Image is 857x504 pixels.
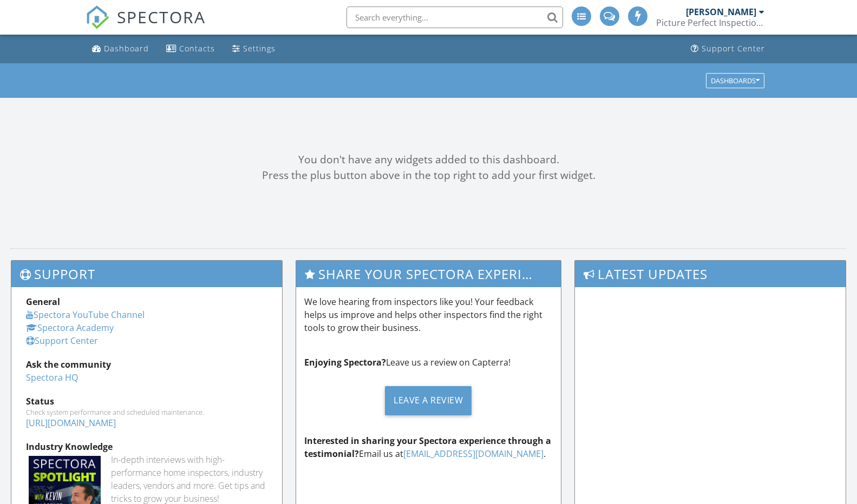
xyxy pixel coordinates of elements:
[26,322,114,334] a: Spectora Academy
[711,77,760,84] div: Dashboards
[26,309,145,321] a: Spectora YouTube Channel
[296,261,560,287] h3: Share Your Spectora Experience
[304,435,551,460] strong: Interested in sharing your Spectora experience through a testimonial?
[403,448,544,460] a: [EMAIL_ADDRESS][DOMAIN_NAME]
[11,168,846,183] div: Press the plus button above in the top right to add your first widget.
[86,5,109,29] img: The Best Home Inspection Software - Spectora
[304,377,552,423] a: Leave a Review
[304,356,386,368] strong: Enjoying Spectora?
[304,434,552,460] p: Email us at .
[117,5,206,28] span: SPECTORA
[26,440,267,453] div: Industry Knowledge
[575,261,846,287] h3: Latest Updates
[686,39,769,59] a: Support Center
[26,335,98,347] a: Support Center
[243,43,276,54] div: Settings
[11,261,282,287] h3: Support
[385,386,472,415] div: Leave a Review
[26,358,267,371] div: Ask the community
[26,395,267,408] div: Status
[686,6,756,17] div: [PERSON_NAME]
[228,39,280,59] a: Settings
[104,43,149,54] div: Dashboard
[26,296,60,308] strong: General
[346,6,563,28] input: Search everything...
[706,73,764,88] button: Dashboards
[179,43,215,54] div: Contacts
[702,43,765,54] div: Support Center
[26,408,267,416] div: Check system performance and scheduled maintenance.
[304,295,552,334] p: We love hearing from inspectors like you! Your feedback helps us improve and helps other inspecto...
[26,372,78,383] a: Spectora HQ
[26,417,116,429] a: [URL][DOMAIN_NAME]
[656,17,764,28] div: Picture Perfect Inspections, LLC
[88,39,153,59] a: Dashboard
[162,39,219,59] a: Contacts
[304,356,552,369] p: Leave us a review on Capterra!
[86,15,206,37] a: SPECTORA
[11,152,846,168] div: You don't have any widgets added to this dashboard.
